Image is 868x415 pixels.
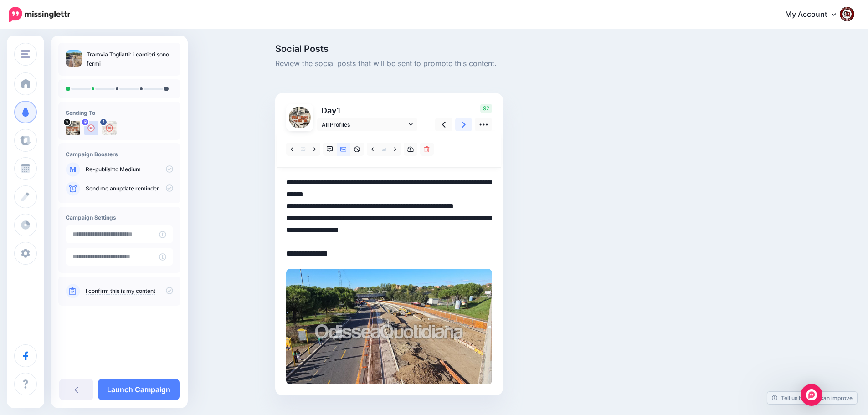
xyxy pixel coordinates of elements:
[86,166,113,173] a: Re-publish
[275,44,698,53] span: Social Posts
[66,50,82,67] img: 0b823633142e46aaae1a2df5413b9956_thumb.jpg
[9,7,70,22] img: Missinglettr
[66,121,80,135] img: uTTNWBrh-84924.jpeg
[21,50,30,58] img: menu.png
[84,121,98,135] img: user_default_image.png
[286,269,492,384] img: 314460542f301187863f6ec8b2b1e66d.jpg
[275,58,698,70] span: Review the social posts that will be sent to promote this content.
[480,104,492,113] span: 92
[322,120,406,129] span: All Profiles
[317,118,417,131] a: All Profiles
[102,121,117,135] img: 463453305_2684324355074873_6393692129472495966_n-bsa154739.jpg
[337,106,340,115] span: 1
[801,384,822,406] div: Open Intercom Messenger
[776,4,854,26] a: My Account
[66,109,173,116] h4: Sending To
[86,165,173,174] p: to Medium
[86,287,155,295] a: I confirm this is my content
[66,214,173,221] h4: Campaign Settings
[116,185,159,192] a: update reminder
[289,107,311,128] img: uTTNWBrh-84924.jpeg
[317,104,419,117] p: Day
[87,50,173,68] p: Tramvia Togliatti: i cantieri sono fermi
[66,151,173,158] h4: Campaign Boosters
[86,184,173,193] p: Send me an
[767,392,857,404] a: Tell us how we can improve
